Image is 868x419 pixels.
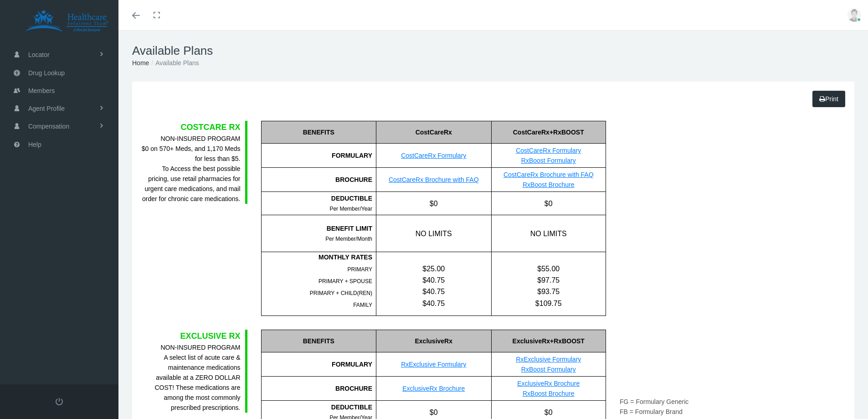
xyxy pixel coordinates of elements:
[132,59,149,67] a: Home
[491,192,606,215] div: $0
[132,44,854,58] h1: Available Plans
[141,330,241,342] div: EXCLUSIVE RX
[389,176,479,183] a: CostCareRx Brochure with FAQ
[492,286,606,297] div: $93.75
[28,64,65,82] span: Drug Lookup
[141,121,241,134] div: COSTCARE RX
[348,266,372,273] span: PRIMARY
[521,366,576,373] a: RxBoost Formulary
[491,215,606,252] div: NO LIMITS
[376,274,491,286] div: $40.75
[149,58,199,68] li: Available Plans
[376,298,491,309] div: $40.75
[329,206,372,212] span: Per Member/Year
[28,136,41,153] span: Help
[12,10,121,33] img: HEALTHCARE SOLUTIONS TEAM, LLC
[261,168,376,192] div: BROCHURE
[261,144,376,168] div: FORMULARY
[523,181,575,188] a: RxBoost Brochure
[847,8,861,22] img: user-placeholder.jpg
[28,82,55,99] span: Members
[491,121,606,144] div: CostCareRx+RxBOOST
[491,330,606,352] div: ExclusiveRx+RxBOOST
[353,302,372,308] span: FAMILY
[160,344,240,351] b: NON-INSURED PROGRAM
[521,157,576,164] a: RxBoost Formulary
[141,134,241,204] div: $0 on 570+ Meds, and 1,170 Meds for less than $5. To Access the best possible pricing, use retail...
[401,152,466,159] a: CostCareRx Formulary
[160,135,240,142] b: NON-INSURED PROGRAM
[517,380,580,387] a: ExclusiveRx Brochure
[262,193,373,203] div: DEDUCTIBLE
[492,298,606,309] div: $109.75
[28,118,69,135] span: Compensation
[310,290,372,296] span: PRIMARY + CHILD(REN)
[376,286,491,297] div: $40.75
[401,361,466,368] a: RxExclusive Formulary
[376,330,491,352] div: ExclusiveRx
[516,147,581,154] a: CostCareRx Formulary
[503,171,594,178] a: CostCareRx Brochure with FAQ
[261,121,376,144] div: BENEFITS
[812,91,845,107] a: Print
[262,402,373,412] div: DEDUCTIBLE
[262,223,373,233] div: BENEFIT LIMIT
[376,192,491,215] div: $0
[28,100,65,117] span: Agent Profile
[492,274,606,286] div: $97.75
[620,398,688,405] span: FG = Formulary Generic
[28,46,50,63] span: Locator
[318,278,372,285] span: PRIMARY + SPOUSE
[261,352,376,377] div: FORMULARY
[523,390,575,397] a: RxBoost Brochure
[325,236,372,242] span: Per Member/Month
[141,342,241,413] div: A select list of acute care & maintenance medications available at a ZERO DOLLAR COST! These medi...
[516,356,581,363] a: RxExclusive Formulary
[262,252,373,262] div: MONTHLY RATES
[261,330,376,352] div: BENEFITS
[492,263,606,274] div: $55.00
[261,377,376,401] div: BROCHURE
[402,385,465,392] a: ExclusiveRx Brochure
[620,408,683,415] span: FB = Formulary Brand
[376,215,491,252] div: NO LIMITS
[376,263,491,274] div: $25.00
[376,121,491,144] div: CostCareRx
